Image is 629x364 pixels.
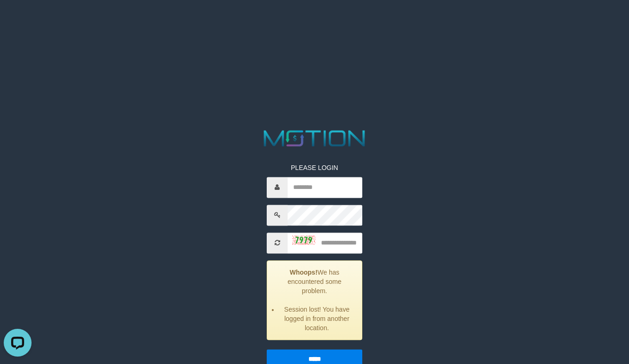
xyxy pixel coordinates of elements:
li: Session lost! You have logged in from another location. [279,305,355,333]
img: MOTION_logo.png [259,127,369,149]
div: We has encountered some problem. [267,260,362,340]
strong: Whoops! [289,269,317,276]
p: PLEASE LOGIN [267,163,362,172]
button: Open LiveChat chat widget [4,4,32,31]
img: captcha [292,235,315,245]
